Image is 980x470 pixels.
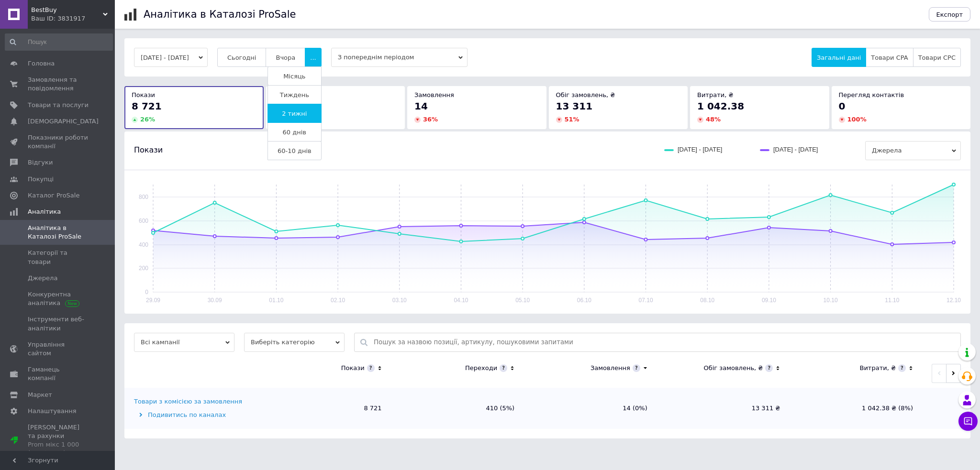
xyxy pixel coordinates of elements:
button: 2 тижні [267,104,322,123]
text: 800 [139,194,148,200]
span: Каталог ProSale [28,191,79,200]
span: 14 [414,100,428,112]
span: 60 днів [283,129,306,136]
span: Витрати, ₴ [697,91,734,98]
text: 07.10 [639,297,653,304]
text: 03.10 [392,297,407,304]
span: Конкурентна аналітика [28,290,89,307]
span: Налаштування [28,407,77,415]
span: 36 % [423,116,438,123]
text: 09.10 [762,297,776,304]
span: Показники роботи компанії [28,133,89,151]
button: Місяць [267,66,322,86]
span: 0 [839,100,846,112]
button: [DATE] - [DATE] [134,48,208,67]
div: Покази [341,364,365,372]
span: 100 % [847,116,867,123]
span: Товари та послуги [28,101,89,109]
div: Prom мікс 1 000 (13 місяців) [28,440,89,458]
div: Переходи [465,364,497,372]
span: Управління сайтом [28,340,89,358]
span: Покупці [28,175,54,184]
span: 48 % [706,116,721,123]
span: Всі кампанії [134,333,234,352]
span: 51 % [565,116,579,123]
span: BestBuy [31,6,103,14]
input: Пошук за назвою позиції, артикулу, пошуковими запитами [374,333,956,351]
text: 12.10 [947,297,961,304]
span: 60-10 днів [278,147,312,154]
h1: Аналітика в Каталозі ProSale [144,9,296,20]
td: 14 (0%) [524,388,657,429]
input: Пошук [5,33,113,51]
span: Загальні дані [817,54,861,61]
span: [DEMOGRAPHIC_DATA] [28,117,99,126]
text: 400 [139,241,148,248]
div: Обіг замовлень, ₴ [703,364,763,372]
span: 1 042.38 [697,100,744,112]
span: Перегляд контактів [839,91,904,98]
span: Місяць [283,73,305,80]
text: 10.10 [824,297,838,304]
div: Замовлення [590,364,630,372]
td: 1 042.38 ₴ (8%) [790,388,923,429]
span: 2 тижні [282,110,307,117]
text: 04.10 [454,297,468,304]
div: Товари з комісією за замовлення [134,397,242,406]
button: Товари CPC [913,48,961,67]
span: Інструменти веб-аналітики [28,315,89,332]
span: Сьогодні [227,54,256,61]
span: Відгуки [28,158,53,167]
div: Подивитись по каналах [134,411,256,419]
text: 29.09 [146,297,160,304]
button: ... [305,48,321,67]
text: 01.10 [269,297,283,304]
text: 06.10 [577,297,591,304]
span: Джерела [28,274,57,283]
span: 26 % [140,116,155,123]
button: Загальні дані [812,48,866,67]
span: Замовлення [414,91,454,98]
button: Вчора [266,48,305,67]
span: Аналітика в Каталозі ProSale [28,224,89,241]
span: [PERSON_NAME] та рахунки [28,423,89,458]
text: 08.10 [700,297,714,304]
span: Аналітика [28,208,61,216]
span: Маркет [28,391,52,399]
text: 11.10 [885,297,899,304]
span: Покази [132,91,155,98]
span: Вчора [276,54,295,61]
span: Гаманець компанії [28,365,89,383]
td: 410 (5%) [391,388,524,429]
text: 02.10 [331,297,345,304]
span: Категорії та товари [28,249,89,266]
span: Товари CPA [871,54,908,61]
text: 600 [139,218,148,224]
span: 13 311 [556,100,593,112]
span: 8 721 [132,100,162,112]
span: Джерела [865,141,961,160]
span: Товари CPC [918,54,956,61]
div: Витрати, ₴ [859,364,896,372]
span: Головна [28,59,55,68]
td: 8 721 [258,388,391,429]
text: 30.09 [208,297,222,304]
button: Тиждень [267,85,322,104]
button: 60 днів [267,122,322,142]
span: Виберіть категорію [244,333,345,352]
text: 05.10 [515,297,530,304]
button: Експорт [929,7,971,22]
button: Товари CPA [866,48,913,67]
text: 0 [145,289,148,295]
span: Замовлення та повідомлення [28,76,89,93]
div: Ваш ID: 3831917 [31,14,115,23]
span: Тиждень [280,91,309,98]
td: 13 311 ₴ [657,388,790,429]
span: Експорт [936,11,963,18]
span: Покази [134,145,163,155]
button: Чат з покупцем [958,412,978,431]
span: Обіг замовлень, ₴ [556,91,615,98]
button: Сьогодні [217,48,267,67]
span: З попереднім періодом [331,48,468,67]
text: 200 [139,265,148,272]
